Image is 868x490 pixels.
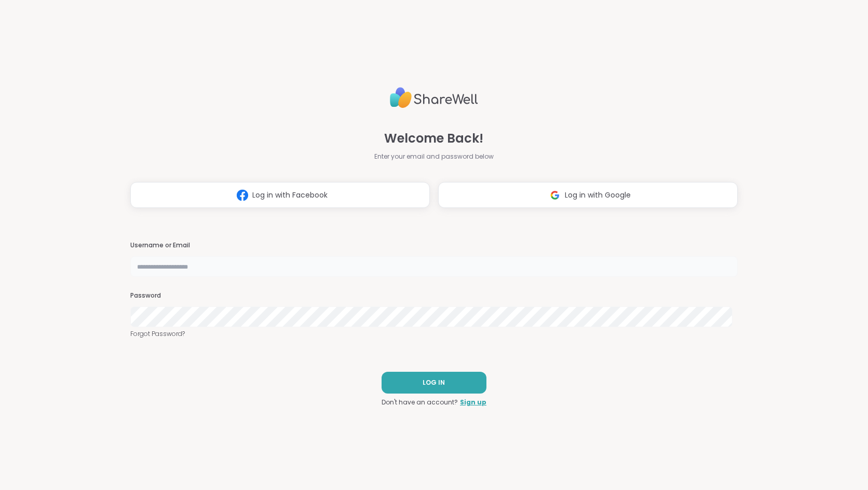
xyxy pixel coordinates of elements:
[390,83,478,113] img: ShareWell Logo
[382,372,486,394] button: LOG IN
[565,190,631,201] span: Log in with Google
[423,378,445,387] span: LOG IN
[233,186,252,205] img: ShareWell Logomark
[130,329,738,339] a: Forgot Password?
[438,182,738,208] button: Log in with Google
[460,398,486,407] a: Sign up
[130,241,738,250] h3: Username or Email
[130,182,430,208] button: Log in with Facebook
[130,291,738,300] h3: Password
[374,152,494,161] span: Enter your email and password below
[545,186,565,205] img: ShareWell Logomark
[384,129,483,148] span: Welcome Back!
[252,190,328,201] span: Log in with Facebook
[382,398,458,407] span: Don't have an account?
